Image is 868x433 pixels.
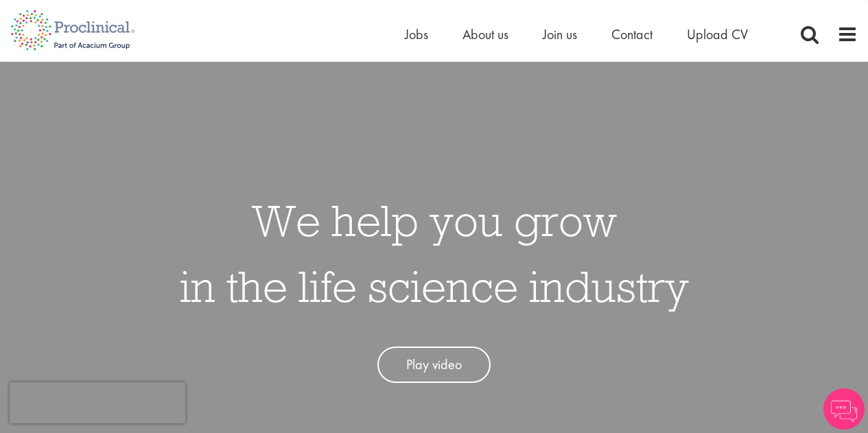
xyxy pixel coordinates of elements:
a: Join us [543,25,577,43]
img: Chatbot [823,388,865,430]
a: Play video [377,347,491,383]
a: Upload CV [687,25,748,43]
a: Jobs [405,25,428,43]
a: Contact [611,25,653,43]
h1: We help you grow in the life science industry [180,187,689,319]
a: About us [462,25,508,43]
